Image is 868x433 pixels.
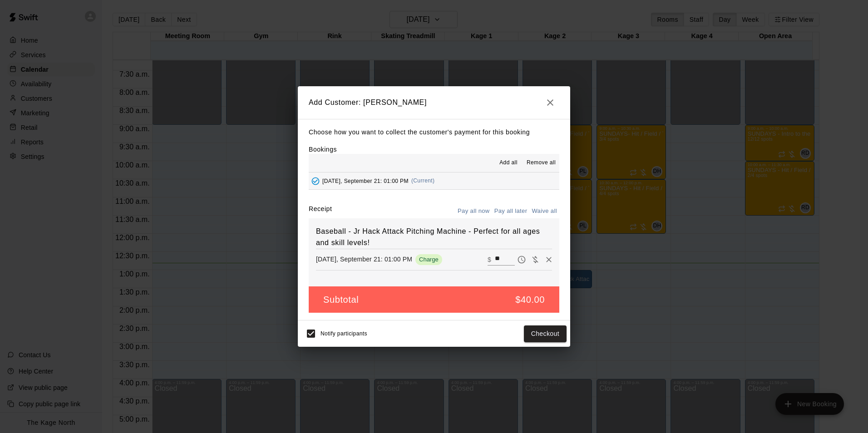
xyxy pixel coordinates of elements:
h2: Add Customer: [PERSON_NAME] [298,86,570,119]
button: Remove [542,253,556,266]
h5: $40.00 [515,294,545,306]
button: Waive all [529,204,559,218]
span: (Current) [411,177,435,184]
label: Receipt [309,204,332,218]
button: Added - Collect Payment[DATE], September 21: 01:00 PM(Current) [309,172,559,189]
span: [DATE], September 21: 01:00 PM [322,177,409,184]
span: Remove all [527,158,556,167]
button: Add all [494,156,523,170]
h5: Subtotal [323,294,359,306]
span: Add all [499,158,518,167]
p: Choose how you want to collect the customer's payment for this booking [309,127,559,138]
button: Remove all [523,156,559,170]
button: Added - Collect Payment [309,174,322,188]
span: Pay later [515,255,528,263]
button: Checkout [524,325,567,342]
h6: Baseball - Jr Hack Attack Pitching Machine - Perfect for all ages and skill levels! [316,226,552,249]
p: [DATE], September 21: 01:00 PM [316,255,412,264]
p: $ [488,255,491,264]
span: Waive payment [528,255,542,263]
span: Notify participants [321,331,367,337]
span: Charge [415,256,442,263]
button: Pay all now [455,204,492,218]
label: Bookings [309,146,337,153]
button: Pay all later [492,204,530,218]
